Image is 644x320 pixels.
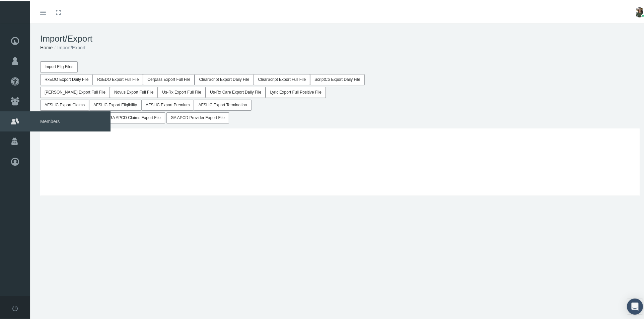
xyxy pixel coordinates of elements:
button: ClearScript Export Daily File [195,73,254,84]
button: AFSLIC Export Eligibility [89,98,141,109]
li: Import/Export [53,43,85,50]
button: ClearScript Export Full File [254,73,310,84]
button: Cerpass Export Full File [143,73,195,84]
button: RxEDO Export Daily File [40,73,93,84]
span: Members [30,110,111,130]
a: Home [40,44,53,49]
button: Us-Rx Export Full File [158,86,206,97]
button: Lyric Export Full Positive File [266,86,326,97]
button: Import Elig Files [40,60,78,71]
button: Novus Export Full File [110,86,158,97]
h1: Import/Export [40,32,640,43]
button: ScriptCo Export Daily File [310,73,365,84]
button: GA APCD Provider Export File [166,111,229,122]
button: RxEDO Export Full File [93,73,143,84]
button: GA APCD Claims Export File [105,111,165,122]
button: AFSLIC Export Premium [141,98,194,109]
button: AFSLIC Export Claims [40,98,89,109]
button: [PERSON_NAME] Export Full File [40,86,110,97]
button: Us-Rx Care Export Daily File [206,86,266,97]
div: Open Intercom Messenger [627,297,643,313]
button: AFSLIC Export Termination [194,98,251,109]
